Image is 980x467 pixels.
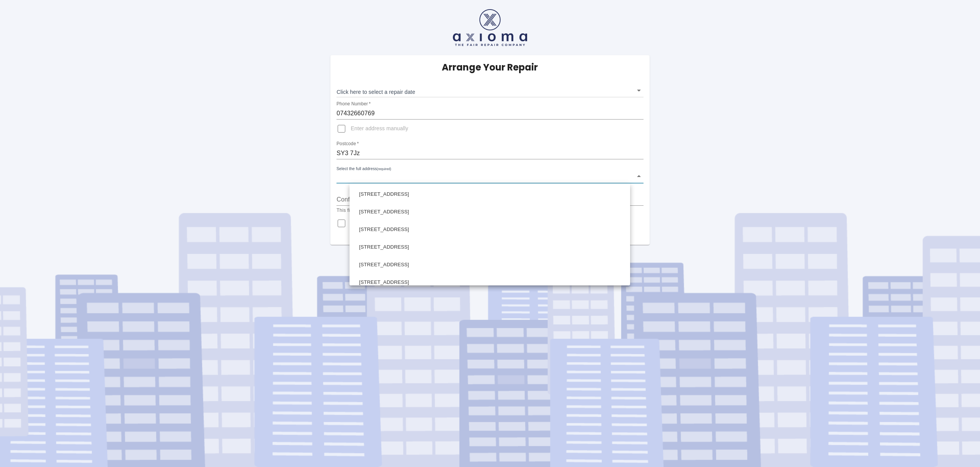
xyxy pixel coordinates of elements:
[351,238,628,256] li: [STREET_ADDRESS]
[351,256,628,274] li: [STREET_ADDRESS]
[351,203,628,221] li: [STREET_ADDRESS]
[351,221,628,238] li: [STREET_ADDRESS]
[351,274,628,291] li: [STREET_ADDRESS]
[351,185,628,203] li: [STREET_ADDRESS]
